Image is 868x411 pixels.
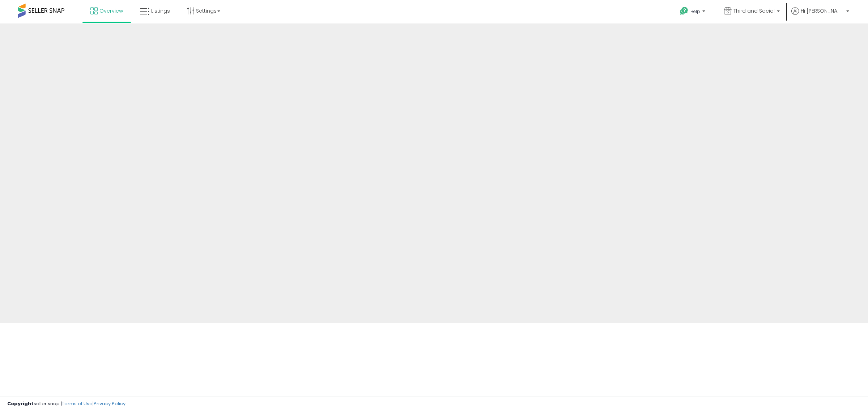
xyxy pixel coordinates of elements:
span: Overview [99,7,123,14]
a: Help [674,1,712,23]
span: Help [690,8,700,14]
a: Hi [PERSON_NAME] [791,7,849,23]
span: Hi [PERSON_NAME] [801,7,844,14]
span: Third and Social [733,7,775,14]
i: Get Help [680,7,689,16]
span: Listings [151,7,170,14]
